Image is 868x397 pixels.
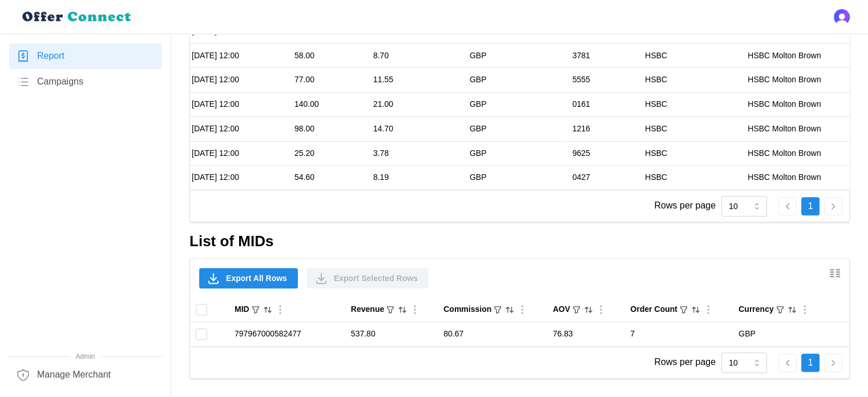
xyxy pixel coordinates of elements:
td: 58.00 [289,43,368,68]
button: Export All Rows [199,268,298,288]
td: HSBC [639,68,742,93]
td: GBP [464,43,567,68]
button: Sort by AOV descending [583,304,594,315]
a: Report [9,43,162,69]
input: Toggle select all [196,304,207,315]
p: Rows per page [654,199,716,213]
button: Sort by Revenue descending [397,304,407,315]
input: Toggle select row [196,328,207,340]
td: HSBC [639,166,742,190]
td: HSBC Molton Brown [742,141,853,166]
td: [DATE] 12:00 [186,117,289,141]
td: 797967000582477 [229,322,345,346]
td: GBP [464,93,567,117]
button: Column Actions [595,303,607,316]
button: Sort by Order Count descending [691,304,701,315]
p: Rows per page [654,355,716,370]
td: HSBC [639,93,742,117]
td: [DATE] 12:00 [186,68,289,93]
td: 537.80 [345,322,438,346]
td: 14.70 [368,117,464,141]
td: HSBC [639,43,742,68]
td: 1216 [567,117,639,141]
span: Manage Merchant [37,368,111,382]
td: HSBC Molton Brown [742,93,853,117]
td: HSBC Molton Brown [742,166,853,190]
td: 25.20 [289,141,368,166]
td: HSBC [639,141,742,166]
button: 1 [801,197,819,215]
div: AOV [553,303,570,316]
td: HSBC [639,117,742,141]
button: Show/Hide columns [825,263,845,283]
h2: List of MIDs [189,231,850,251]
td: 98.00 [289,117,368,141]
img: 's logo [834,9,850,25]
td: 3.78 [368,141,464,166]
td: 80.67 [438,322,547,346]
button: Column Actions [274,303,286,316]
td: 11.55 [368,68,464,93]
button: Sort by MID ascending [263,304,273,315]
td: 8.70 [368,43,464,68]
div: Commission [443,303,491,316]
div: MID [235,303,249,316]
button: Column Actions [798,303,811,316]
div: Order Count [630,303,677,316]
td: 77.00 [289,68,368,93]
td: 140.00 [289,93,368,117]
td: [DATE] 12:00 [186,93,289,117]
button: Sort by Currency ascending [787,304,797,315]
span: Admin [9,351,162,362]
button: Column Actions [409,303,421,316]
div: Revenue [351,303,384,316]
button: Column Actions [702,303,714,316]
td: GBP [464,68,567,93]
td: HSBC Molton Brown [742,68,853,93]
td: [DATE] 12:00 [186,141,289,166]
td: 54.60 [289,166,368,190]
td: 76.83 [547,322,625,346]
button: 1 [801,354,819,372]
span: Export Selected Rows [334,268,418,288]
td: GBP [464,117,567,141]
button: Sort by Commission descending [504,304,515,315]
img: loyalBe Logo [18,7,137,27]
td: 3781 [567,43,639,68]
td: 7 [624,322,733,346]
td: 9625 [567,141,639,166]
td: GBP [733,322,849,346]
td: 5555 [567,68,639,93]
td: [DATE] 12:00 [186,43,289,68]
a: Campaigns [9,69,162,95]
td: 0161 [567,93,639,117]
td: 21.00 [368,93,464,117]
button: Export Selected Rows [307,268,429,288]
td: GBP [464,166,567,190]
td: 0427 [567,166,639,190]
button: Column Actions [516,303,528,316]
td: GBP [464,141,567,166]
button: Open user button [834,9,850,25]
span: Campaigns [37,75,83,89]
td: HSBC Molton Brown [742,43,853,68]
td: 8.19 [368,166,464,190]
a: Manage Merchant [9,362,162,388]
td: HSBC Molton Brown [742,117,853,141]
span: Export All Rows [226,268,287,288]
td: [DATE] 12:00 [186,166,289,190]
span: Report [37,49,64,63]
div: Currency [738,303,773,316]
